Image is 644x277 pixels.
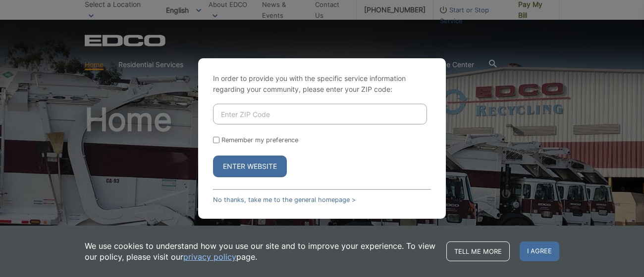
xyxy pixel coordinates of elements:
p: We use cookies to understand how you use our site and to improve your experience. To view our pol... [85,240,436,262]
input: Enter ZIP Code [213,104,427,124]
a: No thanks, take me to the general homepage > [213,196,356,203]
p: In order to provide you with the specific service information regarding your community, please en... [213,73,431,95]
a: Tell me more [446,241,510,261]
button: Enter Website [213,156,287,177]
span: I agree [520,241,559,261]
a: privacy policy [183,251,236,262]
label: Remember my preference [221,136,298,144]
